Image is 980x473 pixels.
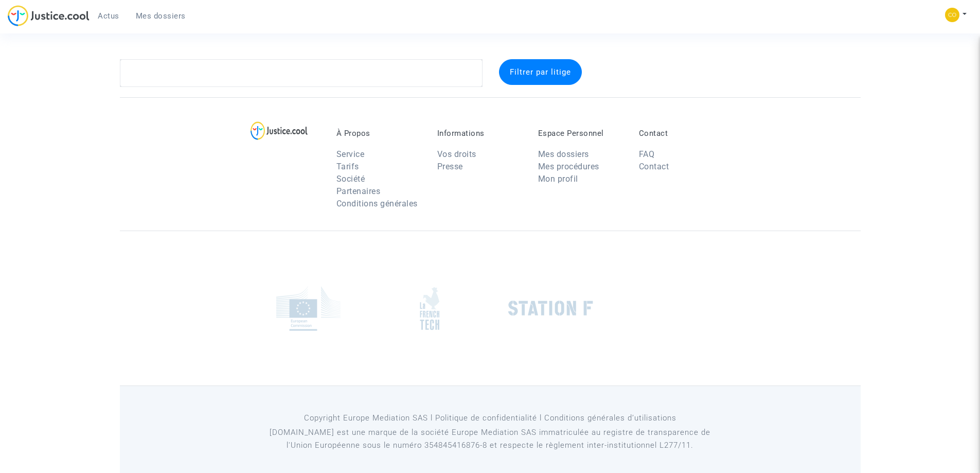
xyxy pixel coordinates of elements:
[98,11,119,21] span: Actus
[538,149,589,159] a: Mes dossiers
[945,8,959,22] img: 84a266a8493598cb3cce1313e02c3431
[437,129,523,138] p: Informations
[437,149,476,159] a: Vos droits
[639,149,655,159] a: FAQ
[336,186,381,196] a: Partenaires
[437,162,463,171] a: Presse
[90,8,128,24] a: Actus
[538,174,578,184] a: Mon profil
[8,5,90,26] img: jc-logo.svg
[336,162,359,171] a: Tarifs
[256,412,724,425] p: Copyright Europe Mediation SAS l Politique de confidentialité l Conditions générales d’utilisa...
[336,129,422,138] p: À Propos
[336,174,365,184] a: Société
[128,8,194,24] a: Mes dossiers
[251,121,308,140] img: logo-lg.svg
[420,287,439,330] img: french_tech.png
[639,162,669,171] a: Contact
[538,162,599,171] a: Mes procédures
[639,129,724,138] p: Contact
[136,11,186,21] span: Mes dossiers
[336,199,418,208] a: Conditions générales
[510,67,571,77] span: Filtrer par litige
[256,426,724,452] p: [DOMAIN_NAME] est une marque de la société Europe Mediation SAS immatriculée au registre de tr...
[276,286,341,331] img: europe_commision.png
[538,129,623,138] p: Espace Personnel
[336,149,365,159] a: Service
[508,301,593,316] img: stationf.png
